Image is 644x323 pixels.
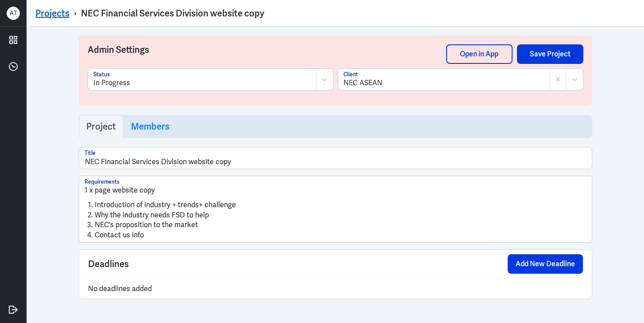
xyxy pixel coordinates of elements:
h3: Admin Settings [88,44,446,68]
div: No deadlines added [79,279,592,299]
h3: Members [131,121,170,132]
a: Projects [35,8,69,19]
p: 1 x page website copy [85,185,586,196]
span: Contact us info [95,230,144,240]
p: › [69,8,81,19]
span: Why the industry needs FSD to help [95,210,209,220]
span: Deadlines [88,257,129,271]
input: Title [79,147,592,169]
span: NEC's proposition to the market [95,220,198,229]
div: NEC Financial Services Division website copy [81,8,264,19]
button: Save Project [517,44,583,64]
button: Add New Deadline [508,254,583,274]
a: Open in App [446,44,513,64]
div: A T [7,7,20,20]
h3: Project [86,121,116,132]
span: Introduction of industry + trends+ challenge [95,200,236,209]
